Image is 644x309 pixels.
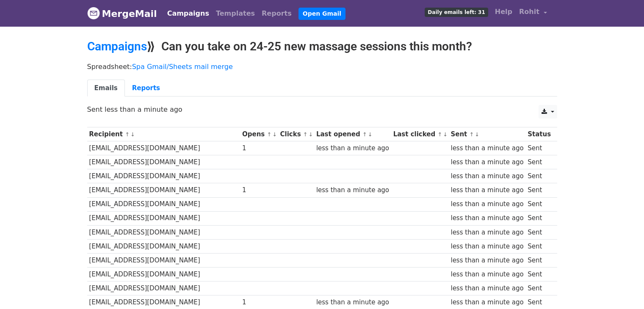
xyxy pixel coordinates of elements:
td: [EMAIL_ADDRESS][DOMAIN_NAME] [87,155,240,169]
a: Reports [258,5,295,22]
td: Sent [525,268,553,281]
a: ↑ [125,131,130,138]
h2: ⟫ Can you take on 24-25 new massage sessions this month? [87,39,557,54]
a: ↓ [130,131,135,138]
td: [EMAIL_ADDRESS][DOMAIN_NAME] [87,253,240,267]
td: Sent [525,281,553,295]
td: Sent [525,155,553,169]
a: ↓ [309,131,313,138]
th: Clicks [278,127,314,141]
td: [EMAIL_ADDRESS][DOMAIN_NAME] [87,211,240,225]
th: Last clicked [391,127,449,141]
a: Open Gmail [299,8,345,20]
td: [EMAIL_ADDRESS][DOMAIN_NAME] [87,197,240,211]
div: less than a minute ago [451,171,523,181]
a: Help [492,3,516,20]
td: Sent [525,239,553,253]
th: Recipient [87,127,240,141]
a: ↑ [470,131,474,138]
div: less than a minute ago [316,298,389,307]
div: less than a minute ago [451,143,523,153]
div: less than a minute ago [451,213,523,223]
a: Templates [213,5,258,22]
th: Sent [449,127,526,141]
th: Status [525,127,553,141]
td: [EMAIL_ADDRESS][DOMAIN_NAME] [87,239,240,253]
p: Sent less than a minute ago [87,105,557,114]
td: Sent [525,225,553,239]
img: MergeMail logo [87,7,100,19]
div: less than a minute ago [316,143,389,153]
td: Sent [525,141,553,155]
div: 1 [242,185,276,195]
td: [EMAIL_ADDRESS][DOMAIN_NAME] [87,183,240,197]
div: less than a minute ago [451,284,523,293]
a: ↑ [303,131,308,138]
a: ↓ [443,131,448,138]
a: Rohit [516,3,550,23]
div: less than a minute ago [451,157,523,167]
div: less than a minute ago [451,242,523,251]
a: Campaigns [87,39,147,53]
td: Sent [525,253,553,267]
div: less than a minute ago [451,270,523,279]
td: [EMAIL_ADDRESS][DOMAIN_NAME] [87,141,240,155]
a: ↓ [368,131,373,138]
a: ↑ [267,131,271,138]
div: 1 [242,143,276,153]
a: Emails [87,80,125,97]
div: less than a minute ago [451,199,523,209]
div: less than a minute ago [451,185,523,195]
a: MergeMail [87,5,157,22]
th: Opens [240,127,278,141]
p: Spreadsheet: [87,62,557,71]
div: less than a minute ago [451,298,523,307]
span: Daily emails left: 31 [425,8,488,17]
div: 1 [242,298,276,307]
span: Rohit [519,7,539,17]
a: ↓ [475,131,479,138]
td: Sent [525,197,553,211]
a: Daily emails left: 31 [421,3,491,20]
td: Sent [525,183,553,197]
td: Sent [525,169,553,183]
a: ↓ [272,131,277,138]
td: [EMAIL_ADDRESS][DOMAIN_NAME] [87,268,240,281]
a: Reports [125,80,167,97]
td: [EMAIL_ADDRESS][DOMAIN_NAME] [87,225,240,239]
td: Sent [525,211,553,225]
div: less than a minute ago [451,228,523,237]
th: Last opened [314,127,391,141]
div: less than a minute ago [451,256,523,265]
a: Campaigns [164,5,213,22]
a: ↑ [437,131,442,138]
td: [EMAIL_ADDRESS][DOMAIN_NAME] [87,281,240,295]
a: ↑ [362,131,367,138]
td: [EMAIL_ADDRESS][DOMAIN_NAME] [87,169,240,183]
a: Spa Gmail/Sheets mail merge [132,63,233,71]
div: less than a minute ago [316,185,389,195]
